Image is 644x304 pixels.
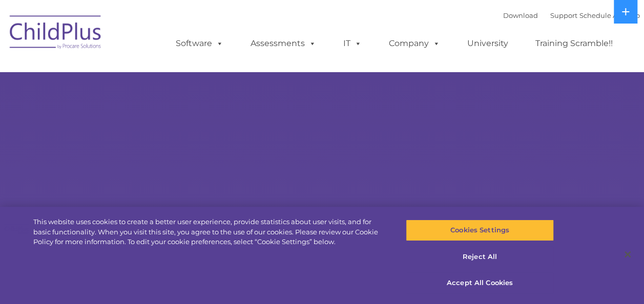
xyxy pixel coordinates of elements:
[503,11,640,19] font: |
[616,243,639,266] button: Close
[240,33,326,54] a: Assessments
[579,11,640,19] a: Schedule A Demo
[406,246,554,268] button: Reject All
[525,33,623,54] a: Training Scramble!!
[5,8,107,59] img: ChildPlus by Procare Solutions
[406,220,554,241] button: Cookies Settings
[379,33,450,54] a: Company
[333,33,372,54] a: IT
[550,11,577,19] a: Support
[165,33,234,54] a: Software
[457,33,518,54] a: University
[33,217,386,247] div: This website uses cookies to create a better user experience, provide statistics about user visit...
[503,11,538,19] a: Download
[406,272,554,294] button: Accept All Cookies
